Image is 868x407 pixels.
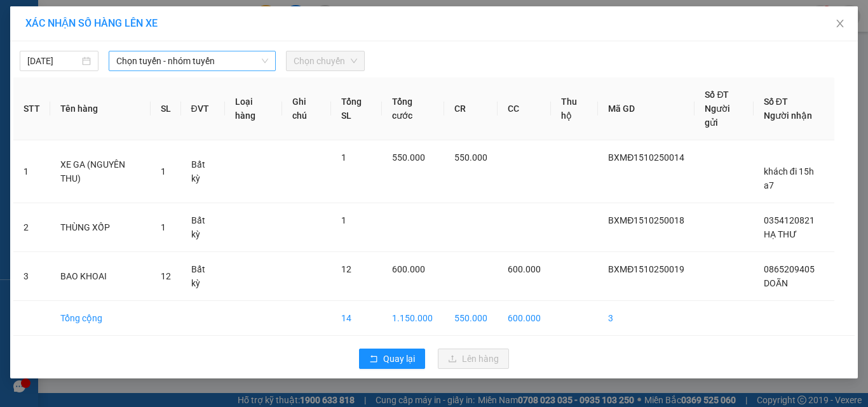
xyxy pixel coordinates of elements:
[392,152,425,163] span: 550.000
[88,69,169,110] li: VP Bến xe [GEOGRAPHIC_DATA]
[50,252,151,301] td: BAO KHOAI
[13,252,50,301] td: 3
[454,152,487,163] span: 550.000
[498,77,551,140] th: CC
[359,349,425,369] button: rollbackQuay lại
[27,54,79,68] input: 15/10/2025
[331,77,382,140] th: Tổng SL
[383,352,415,366] span: Quay lại
[13,203,50,252] td: 2
[764,229,797,239] span: HẠ THƯ
[50,203,151,252] td: THÙNG XỐP
[161,222,166,232] span: 1
[294,51,357,70] span: Chọn chuyến
[764,264,815,274] span: 0865209405
[181,252,225,301] td: Bất kỳ
[181,140,225,203] td: Bất kỳ
[444,301,498,336] td: 550.000
[444,77,498,140] th: CR
[382,301,445,336] td: 1.150.000
[438,349,509,369] button: uploadLên hàng
[50,77,151,140] th: Tên hàng
[341,215,346,225] span: 1
[151,77,181,140] th: SL
[181,203,225,252] td: Bất kỳ
[705,103,730,128] span: Người gửi
[382,77,445,140] th: Tổng cước
[705,90,729,100] span: Số ĐT
[341,264,351,274] span: 12
[341,152,346,163] span: 1
[764,166,814,190] span: khách đi 15h a7
[13,140,50,203] td: 1
[161,271,171,281] span: 12
[822,6,858,42] button: Close
[331,301,382,336] td: 14
[764,278,788,288] span: DOÃN
[764,110,812,121] span: Người nhận
[498,301,551,336] td: 600.000
[369,354,378,364] span: rollback
[6,6,184,54] li: Rạng Đông Buslines
[598,301,695,336] td: 3
[161,166,166,177] span: 1
[50,140,151,203] td: XE GA (NGUYÊN THU)
[551,77,598,140] th: Thu hộ
[835,18,845,29] span: close
[608,152,684,163] span: BXMĐ1510250014
[50,301,151,336] td: Tổng cộng
[764,215,815,225] span: 0354120821
[608,215,684,225] span: BXMĐ1510250018
[181,77,225,140] th: ĐVT
[282,77,330,140] th: Ghi chú
[392,264,425,274] span: 600.000
[116,51,268,70] span: Chọn tuyến - nhóm tuyến
[261,57,269,65] span: down
[6,69,88,97] li: VP Bến xe Miền Đông
[598,77,695,140] th: Mã GD
[608,264,684,274] span: BXMĐ1510250019
[508,264,541,274] span: 600.000
[25,17,158,29] span: XÁC NHẬN SỐ HÀNG LÊN XE
[764,97,788,107] span: Số ĐT
[225,77,282,140] th: Loại hàng
[13,77,50,140] th: STT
